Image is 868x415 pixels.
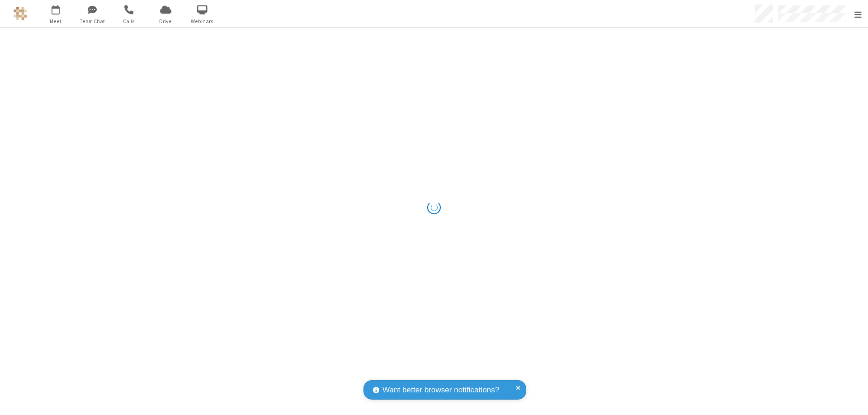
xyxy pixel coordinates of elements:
[149,17,183,25] span: Drive
[39,17,73,25] span: Meet
[382,384,499,396] span: Want better browser notifications?
[185,17,219,25] span: Webinars
[75,17,109,25] span: Team Chat
[14,7,27,20] img: QA Selenium DO NOT DELETE OR CHANGE
[112,17,146,25] span: Calls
